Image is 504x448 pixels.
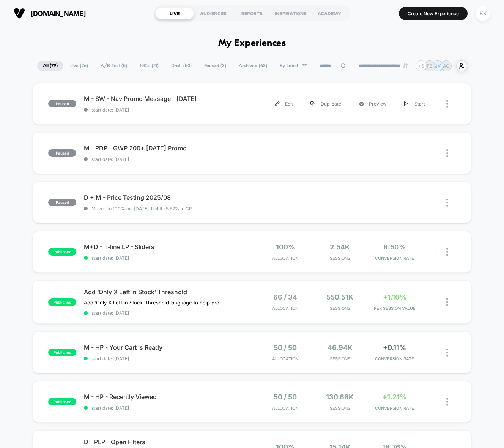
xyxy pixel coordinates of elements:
span: +1.21% [383,393,406,401]
span: Live ( 26 ) [65,61,94,71]
p: JV [435,63,441,69]
span: Draft ( 50 ) [165,61,197,71]
span: published [48,398,76,405]
span: M - HP - Recently Viewed [84,393,252,401]
span: Sessions [315,356,365,361]
div: INSPIRATIONS [271,7,310,19]
img: close [446,149,448,157]
span: 66 / 34 [273,293,297,301]
div: LIVE [155,7,194,19]
button: Create New Experience [399,7,468,20]
img: Visually logo [14,8,25,19]
span: 130.66k [326,393,354,401]
span: Archived ( 63 ) [233,61,273,71]
span: CONVERSION RATE [369,256,420,261]
img: menu [310,101,315,106]
img: end [403,63,408,68]
span: Sessions [315,256,365,261]
span: 50 / 50 [274,393,297,401]
img: close [446,398,448,406]
span: All ( 79 ) [37,61,63,71]
span: 2.54k [330,243,350,251]
div: Start [395,95,434,112]
span: Moved to 100% on: [DATE] . Uplift: -5.52% in CR [91,206,192,211]
div: Edit [266,95,302,112]
img: close [446,248,448,256]
img: menu [275,101,280,106]
span: 46.94k [328,344,353,352]
span: start date: [DATE] [84,405,252,411]
div: Preview [350,95,395,112]
span: Allocation [272,306,298,311]
span: start date: [DATE] [84,356,252,361]
span: +1.10% [383,293,406,301]
span: CONVERSION RATE [369,356,420,361]
span: published [48,298,76,306]
span: D - PLP - Open Filters [84,438,252,446]
img: close [446,349,448,357]
span: published [48,349,76,356]
span: 100% [276,243,295,251]
div: REPORTS [233,7,271,19]
img: close [446,298,448,306]
span: start date: [DATE] [84,255,252,261]
span: published [48,248,76,256]
span: 550.51k [326,293,353,301]
span: D + M - Price Testing 2025/08 [84,194,252,201]
span: Allocation [272,356,298,361]
span: +0.11% [383,344,406,352]
span: CONVERSION RATE [369,405,420,411]
div: AUDIENCES [194,7,233,19]
span: 8.50% [383,243,406,251]
span: PER SESSION VALUE [369,306,420,311]
span: 100% ( 21 ) [134,61,164,71]
span: paused [48,149,76,157]
div: ACADEMY [310,7,349,19]
span: Add ‘Only X Left in Stock’ Threshold [84,288,252,296]
span: M+D - T-line LP - Sliders [84,243,252,251]
div: + 6 [416,60,427,71]
span: paused [48,100,76,107]
span: [DOMAIN_NAME] [31,9,86,17]
div: Duplicate [302,95,350,112]
p: AG [443,63,449,69]
span: Allocation [272,405,298,411]
span: M - PDP - GWP 200+ [DATE] Promo [84,144,252,152]
h1: My Experiences [218,38,286,49]
button: [DOMAIN_NAME] [11,7,88,19]
img: close [446,100,448,108]
span: M - SW - Nav Promo Message - [DATE] [84,95,252,103]
span: Allocation [272,256,298,261]
span: By Label [280,63,298,69]
span: start date: [DATE] [84,107,252,113]
span: A/B Test ( 5 ) [95,61,133,71]
span: Add ‘Only X Left in Stock’ Threshold language to help promote urgency [84,300,225,306]
img: close [446,199,448,207]
span: start date: [DATE] [84,156,252,162]
span: Sessions [315,405,365,411]
span: start date: [DATE] [84,310,252,316]
span: paused [48,199,76,206]
p: TB [426,63,432,69]
button: KK [473,6,493,21]
span: Sessions [315,306,365,311]
img: menu [404,101,408,106]
div: KK [476,6,490,21]
span: 50 / 50 [274,344,297,352]
span: Paused ( 3 ) [198,61,232,71]
span: M - HP - Your Cart Is Ready [84,344,252,351]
